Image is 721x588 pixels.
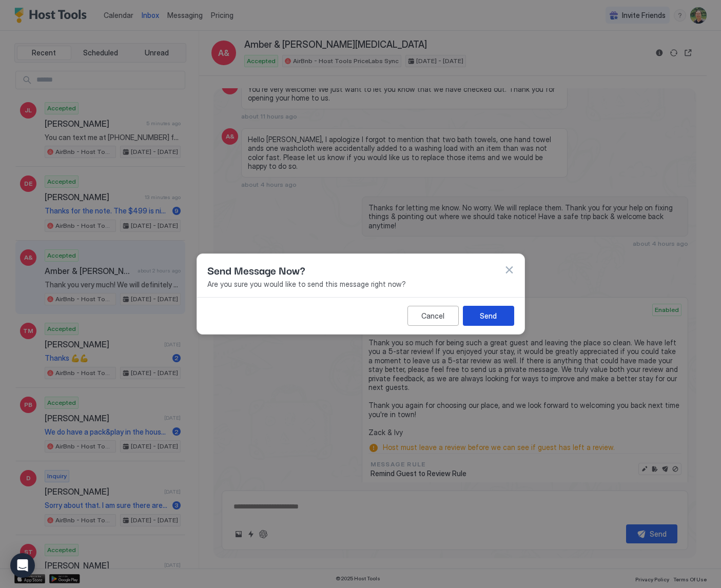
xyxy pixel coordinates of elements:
[421,310,444,321] div: Cancel
[463,306,514,326] button: Send
[10,553,35,578] div: Open Intercom Messenger
[407,306,459,326] button: Cancel
[207,280,514,289] span: Are you sure you would like to send this message right now?
[480,310,497,321] div: Send
[207,262,305,278] span: Send Message Now?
